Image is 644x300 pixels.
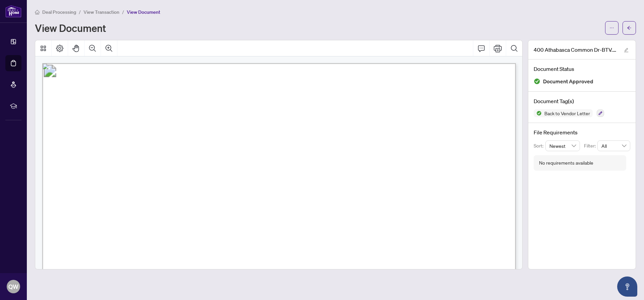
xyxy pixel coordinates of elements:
span: Back to Vendor Letter [542,111,593,116]
span: Document Approved [543,77,593,86]
img: Status Icon [534,109,542,117]
span: View Document [127,9,160,15]
li: / [122,8,124,16]
p: Filter: [584,142,597,149]
img: logo [5,5,21,17]
div: No requirements available [539,159,593,167]
h4: Document Tag(s) [534,97,630,105]
p: Sort: [534,142,545,149]
span: View Transaction [84,9,119,15]
span: Deal Processing [42,9,76,15]
li: / [79,8,81,16]
span: QW [8,282,18,291]
h1: View Document [35,23,106,33]
span: ellipsis [609,26,614,30]
span: Newest [549,141,576,151]
h4: File Requirements [534,128,630,136]
button: Open asap [617,276,637,297]
img: Document Status [534,78,540,85]
span: 400 Athabasca Common Dr-BTV.pdf [534,46,618,54]
span: arrow-left [627,26,632,30]
span: All [601,141,626,151]
h4: Document Status [534,65,630,73]
span: home [35,10,40,14]
span: edit [624,48,629,52]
